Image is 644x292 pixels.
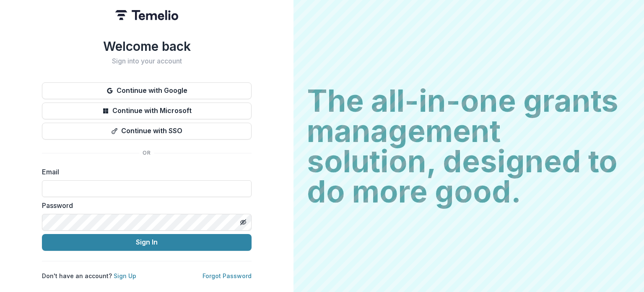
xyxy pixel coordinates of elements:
[42,123,252,139] button: Continue with SSO
[42,271,136,280] p: Don't have an account?
[114,272,136,279] a: Sign Up
[42,234,252,251] button: Sign In
[42,57,252,65] h2: Sign into your account
[115,10,178,20] img: Temelio
[42,167,247,177] label: Email
[236,216,250,229] button: Toggle password visibility
[42,103,252,119] button: Continue with Microsoft
[42,200,247,210] label: Password
[42,39,252,54] h1: Welcome back
[42,82,252,99] button: Continue with Google
[203,272,252,279] a: Forgot Password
